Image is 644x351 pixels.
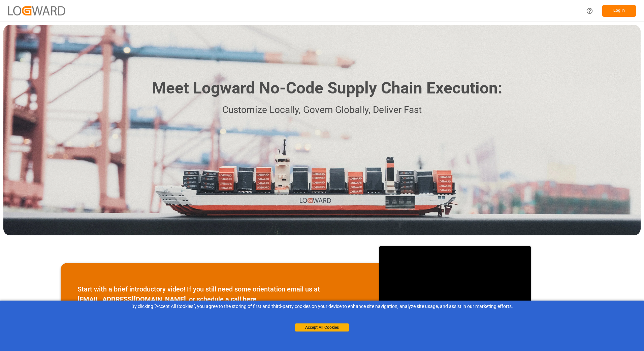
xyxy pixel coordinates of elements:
p: Start with a brief introductory video! If you still need some orientation email us at , or schedu... [77,284,362,304]
button: Help Center [582,3,597,18]
h1: Meet Logward No-Code Supply Chain Execution: [152,76,502,100]
button: Log In [602,5,636,17]
div: By clicking "Accept All Cookies”, you agree to the storing of first and third-party cookies on yo... [5,303,639,310]
button: Accept All Cookies [295,323,349,331]
img: Logward_new_orange.png [8,6,65,15]
p: Customize Locally, Govern Globally, Deliver Fast [142,103,502,118]
a: [EMAIL_ADDRESS][DOMAIN_NAME] [77,295,186,303]
a: here [243,295,256,303]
